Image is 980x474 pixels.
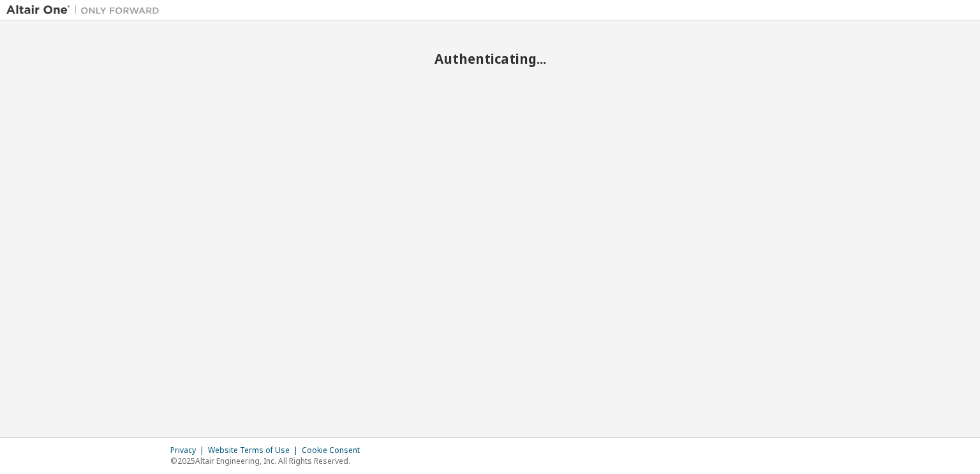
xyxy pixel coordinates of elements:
[302,445,367,455] div: Cookie Consent
[208,445,302,455] div: Website Terms of Use
[6,4,166,17] img: Altair One
[170,445,208,455] div: Privacy
[170,455,367,466] p: © 2025 Altair Engineering, Inc. All Rights Reserved.
[6,50,974,67] h2: Authenticating...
